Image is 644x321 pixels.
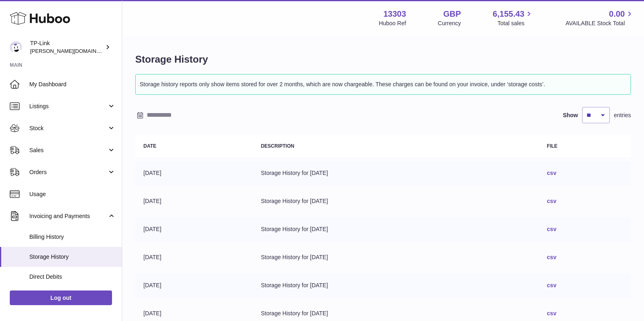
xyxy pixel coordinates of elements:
[29,168,107,176] span: Orders
[29,124,107,132] span: Stock
[379,20,406,27] div: Huboo Ref
[29,190,116,198] span: Usage
[29,233,116,241] span: Billing History
[253,273,538,297] td: Storage History for [DATE]
[143,143,156,149] strong: Date
[253,161,538,185] td: Storage History for [DATE]
[29,146,107,154] span: Sales
[261,143,294,149] strong: Description
[547,254,556,260] a: csv
[135,161,253,185] td: [DATE]
[547,143,558,149] strong: File
[10,41,22,53] img: susie.li@tp-link.com
[135,245,253,269] td: [DATE]
[547,226,556,232] a: csv
[565,9,634,27] a: 0.00 AVAILABLE Stock Total
[547,198,556,204] a: csv
[135,53,631,66] h1: Storage History
[253,217,538,241] td: Storage History for [DATE]
[547,282,556,288] a: csv
[565,20,634,27] span: AVAILABLE Stock Total
[135,189,253,213] td: [DATE]
[493,9,534,27] a: 6,155.43 Total sales
[547,170,556,176] a: csv
[29,103,107,110] span: Listings
[10,290,112,305] a: Log out
[135,273,253,297] td: [DATE]
[29,273,116,281] span: Direct Debits
[30,48,206,54] span: [PERSON_NAME][DOMAIN_NAME][EMAIL_ADDRESS][DOMAIN_NAME]
[438,20,461,27] div: Currency
[614,111,631,119] span: entries
[609,9,625,20] span: 0.00
[497,20,534,27] span: Total sales
[140,79,626,90] p: Storage history reports only show items stored for over 2 months, which are now chargeable. These...
[29,253,116,261] span: Storage History
[547,310,556,317] a: csv
[493,9,525,20] span: 6,155.43
[253,245,538,269] td: Storage History for [DATE]
[29,212,107,220] span: Invoicing and Payments
[29,81,116,88] span: My Dashboard
[383,9,406,20] strong: 13303
[30,39,103,55] div: TP-Link
[135,217,253,241] td: [DATE]
[253,189,538,213] td: Storage History for [DATE]
[443,9,461,20] strong: GBP
[563,111,578,119] label: Show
